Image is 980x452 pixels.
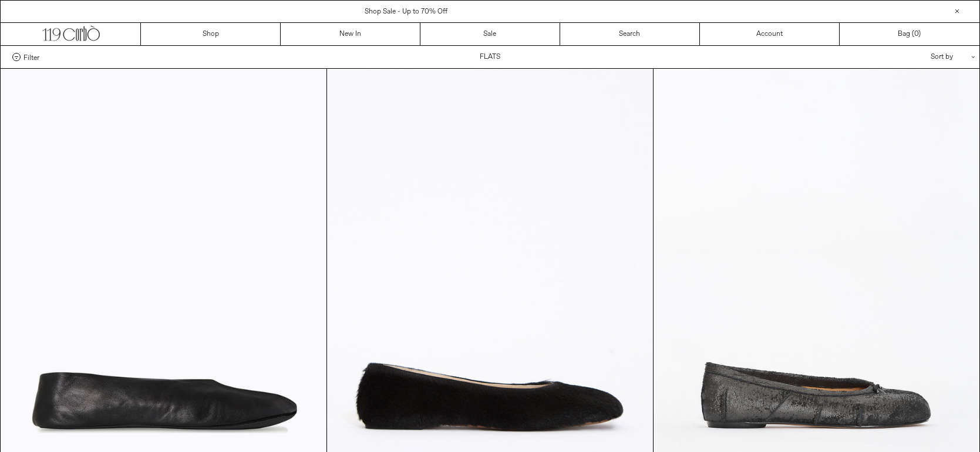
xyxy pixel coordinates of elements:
[862,46,968,68] div: Sort by
[700,23,840,45] a: Account
[914,29,918,39] span: 0
[840,23,979,45] a: Bag ()
[560,23,700,45] a: Search
[23,53,39,61] span: Filter
[365,7,447,16] a: Shop Sale - Up to 70% Off
[914,29,921,39] span: )
[281,23,420,45] a: New In
[420,23,560,45] a: Sale
[141,23,281,45] a: Shop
